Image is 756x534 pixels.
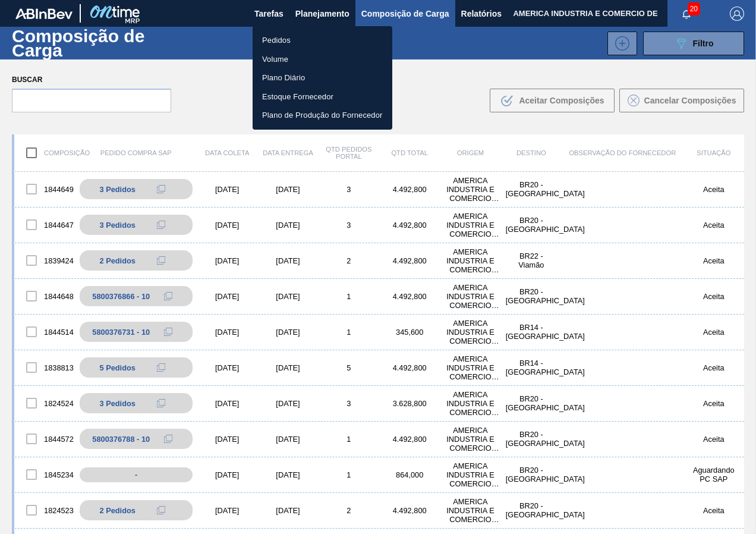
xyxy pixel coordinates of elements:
[253,50,392,69] a: Volume
[253,68,392,87] a: Plano Diário
[253,87,392,106] a: Estoque Fornecedor
[253,106,392,125] a: Plano de Produção do Fornecedor
[253,31,392,50] a: Pedidos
